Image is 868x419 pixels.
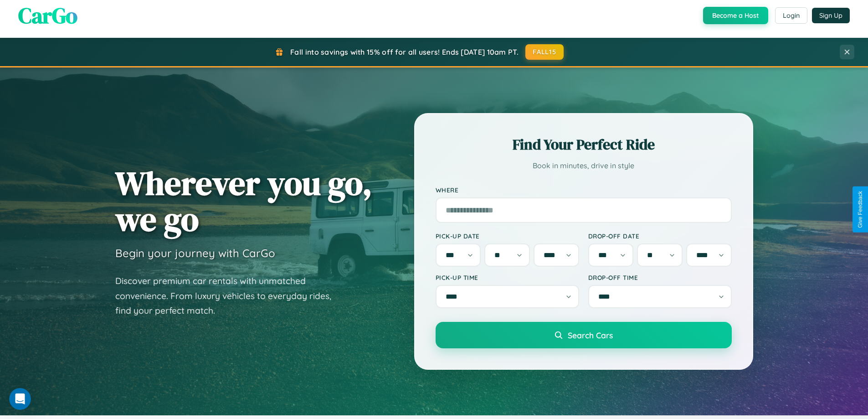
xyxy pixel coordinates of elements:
h1: Wherever you go, we go [115,165,372,237]
label: Pick-up Date [436,232,579,240]
label: Drop-off Time [588,274,732,281]
span: CarGo [18,0,77,31]
label: Drop-off Date [588,232,732,240]
span: Search Cars [568,330,613,340]
div: Give Feedback [857,191,863,228]
h3: Begin your journey with CarGo [115,246,275,260]
label: Pick-up Time [436,274,579,281]
label: Where [436,186,732,194]
button: Sign Up [812,8,850,23]
p: Discover premium car rentals with unmatched convenience. From luxury vehicles to everyday rides, ... [115,274,343,318]
button: Become a Host [703,7,768,24]
button: Login [775,7,807,24]
span: Fall into savings with 15% off for all users! Ends [DATE] 10am PT. [290,47,519,57]
p: Book in minutes, drive in style [436,159,732,172]
h2: Find Your Perfect Ride [436,134,732,155]
button: Search Cars [436,322,732,348]
button: FALL15 [525,44,564,60]
iframe: Intercom live chat [9,388,31,410]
